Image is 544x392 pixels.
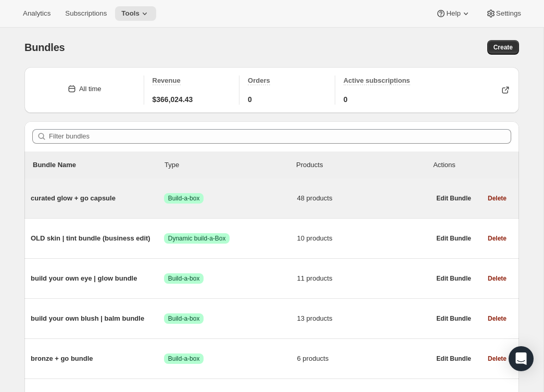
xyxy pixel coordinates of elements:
span: Tools [121,9,140,18]
div: All time [79,84,102,94]
div: Actions [433,160,511,170]
div: Type [165,160,296,170]
button: Tools [115,6,156,21]
span: Revenue [153,77,181,84]
span: $366,024.43 [153,94,193,105]
button: Edit Bundle [430,191,477,206]
span: Delete [488,355,507,363]
span: 13 products [297,313,431,324]
span: Edit Bundle [436,194,471,203]
button: Settings [479,6,527,21]
button: Create [487,40,519,55]
span: Active subscriptions [344,77,410,84]
button: Edit Bundle [430,271,477,286]
span: curated glow + go capsule [31,193,164,204]
span: 0 [344,94,348,105]
span: Build-a-box [168,314,200,323]
button: Edit Bundle [430,351,477,366]
span: Dynamic build-a-Box [168,234,226,243]
span: Orders [248,77,270,84]
span: Settings [496,9,521,18]
div: Products [296,160,428,170]
span: Bundles [24,42,65,53]
input: Filter bundles [49,129,511,144]
span: build your own blush | balm bundle [31,313,164,324]
p: Bundle Name [33,160,165,170]
span: Edit Bundle [436,314,471,323]
span: 10 products [297,233,431,244]
span: OLD skin | tint bundle (business edit) [31,233,164,244]
button: Delete [482,231,513,246]
span: build your own eye | glow bundle [31,273,164,284]
span: Build-a-box [168,355,200,363]
span: Delete [488,314,507,323]
button: Edit Bundle [430,311,477,326]
button: Subscriptions [59,6,113,21]
button: Edit Bundle [430,231,477,246]
span: Build-a-box [168,274,200,283]
span: Build-a-box [168,194,200,203]
span: Delete [488,274,507,283]
span: Edit Bundle [436,234,471,243]
span: Delete [488,194,507,203]
span: 6 products [297,353,431,364]
button: Analytics [17,6,57,21]
span: Delete [488,234,507,243]
span: Edit Bundle [436,355,471,363]
button: Delete [482,311,513,326]
span: Create [494,43,513,52]
span: 11 products [297,273,431,284]
span: Subscriptions [65,9,107,18]
div: Open Intercom Messenger [509,346,534,371]
span: Help [446,9,460,18]
span: 48 products [297,193,431,204]
button: Delete [482,271,513,286]
span: Edit Bundle [436,274,471,283]
button: Help [429,6,477,21]
button: Delete [482,351,513,366]
span: bronze + go bundle [31,353,164,364]
button: Delete [482,191,513,206]
span: 0 [248,94,252,105]
span: Analytics [23,9,50,18]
